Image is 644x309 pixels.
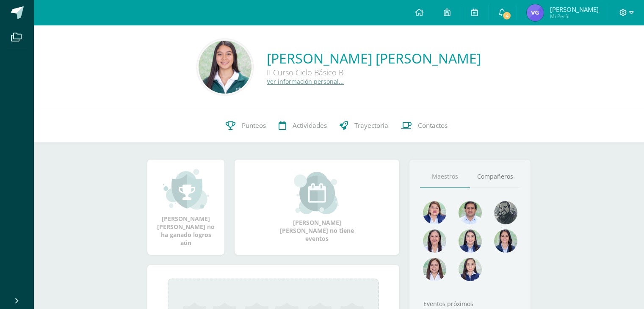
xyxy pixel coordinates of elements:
a: Contactos [395,109,454,143]
img: 4cb906257454cc9c0ff3fcb673bae337.png [527,4,544,21]
div: [PERSON_NAME] [PERSON_NAME] no ha ganado logros aún [156,168,216,247]
div: Eventos próximos [420,300,520,308]
div: [PERSON_NAME] [PERSON_NAME] no tiene eventos [275,172,359,243]
img: d4e0c534ae446c0d00535d3bb96704e9.png [494,229,517,253]
a: Trayectoria [333,109,395,143]
a: Ver información personal... [267,77,344,86]
img: e0582db7cc524a9960c08d03de9ec803.png [459,258,482,281]
a: Actividades [272,109,333,143]
span: Actividades [293,121,327,130]
img: 421193c219fb0d09e137c3cdd2ddbd05.png [459,229,482,253]
img: 4179e05c207095638826b52d0d6e7b97.png [494,201,517,224]
span: 4 [502,11,511,20]
img: 12a9d147b68ca2b187dd0e267045237d.png [199,41,252,94]
span: [PERSON_NAME] [550,5,599,14]
a: [PERSON_NAME] [PERSON_NAME] [267,49,481,67]
div: II Curso Ciclo Básico B [267,67,481,77]
span: Trayectoria [354,121,388,130]
span: Punteos [242,121,266,130]
span: Contactos [418,121,448,130]
a: Maestros [420,166,470,188]
a: Compañeros [470,166,520,188]
a: Punteos [219,109,272,143]
img: 1be4a43e63524e8157c558615cd4c825.png [423,258,446,281]
img: 1e7bfa517bf798cc96a9d855bf172288.png [459,201,482,224]
img: event_small.png [294,172,340,214]
span: Mi Perfil [550,13,599,20]
img: 135afc2e3c36cc19cf7f4a6ffd4441d1.png [423,201,446,224]
img: 78f4197572b4db04b380d46154379998.png [423,229,446,253]
img: achievement_small.png [163,168,209,210]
